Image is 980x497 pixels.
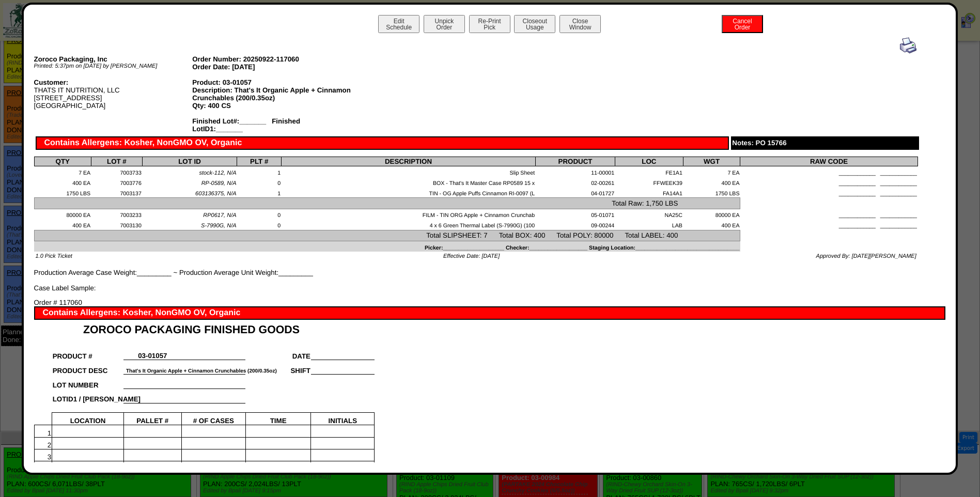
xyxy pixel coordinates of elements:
td: 0 [237,177,282,187]
td: LOT NUMBER [52,375,124,389]
td: 04-01727 [536,187,615,197]
th: LOC [615,157,683,166]
td: 80000 EA [683,209,740,219]
div: Qty: 400 CS [192,102,351,110]
td: ____________ ____________ [740,177,917,187]
td: 7003137 [91,187,143,197]
button: UnpickOrder [424,15,465,33]
td: 2 [34,437,52,449]
button: EditSchedule [378,15,419,33]
div: Finished Lot#:_______ Finished LotID1:_______ [192,117,351,133]
th: PRODUCT [536,157,615,166]
td: 1750 LBS [34,187,91,197]
div: Product: 03-01057 [192,79,351,86]
td: Total Raw: 1,750 LBS [34,198,740,209]
td: ZOROCO PACKAGING FINISHED GOODS [52,320,375,336]
th: LOT ID [142,157,237,166]
td: 02-00261 [536,177,615,187]
td: 7003233 [91,209,143,219]
td: FILM - TIN ORG Apple + Cinnamon Crunchab [282,209,536,219]
td: ____________ ____________ [740,209,917,219]
td: 400 EA [34,177,91,187]
div: THATS IT NUTRITION, LLC [STREET_ADDRESS] [GEOGRAPHIC_DATA] [34,79,193,110]
span: Effective Date: [DATE] [443,253,500,259]
span: Approved By: [DATE][PERSON_NAME] [816,253,916,259]
span: 603136375, N/A [195,191,237,197]
td: 7 EA [34,166,91,177]
td: FFWEEK39 [615,177,683,187]
td: 1750 LBS [683,187,740,197]
td: 7 EA [683,166,740,177]
div: Customer: [34,79,193,86]
td: 400 EA [683,220,740,230]
td: 400 EA [683,177,740,187]
span: RP0617, N/A [203,212,236,219]
td: Slip Sheet [282,166,536,177]
td: SHIFT [245,360,311,375]
td: 11-00001 [536,166,615,177]
button: CancelOrder [722,15,763,33]
td: 0 [237,209,282,219]
th: LOT # [91,157,143,166]
td: 03-01057 [123,346,181,360]
td: 1 [237,166,282,177]
td: INITIALS [311,412,375,425]
td: 400 EA [34,220,91,230]
td: ____________ ____________ [740,220,917,230]
td: 80000 EA [34,209,91,219]
td: # OF CASES [181,412,245,425]
a: CloseWindow [558,23,602,31]
button: CloseWindow [559,15,601,33]
div: Order Number: 20250922-117060 [192,55,351,63]
td: DATE [245,346,311,360]
td: LAB [615,220,683,230]
td: FE1A1 [615,166,683,177]
th: DESCRIPTION [282,157,536,166]
td: FA14A1 [615,187,683,197]
td: 7003776 [91,177,143,187]
td: Total SLIPSHEET: 7 Total BOX: 400 Total POLY: 80000 Total LABEL: 400 [34,230,740,241]
td: TIME [245,412,311,425]
div: Production Average Case Weight:_________ ~ Production Average Unit Weight:_________ Case Label Sa... [34,37,918,292]
td: 09-00244 [536,220,615,230]
button: CloseoutUsage [514,15,555,33]
td: 7003733 [91,166,143,177]
td: PRODUCT # [52,346,124,360]
td: PALLET # [123,412,181,425]
span: stock-112, N/A [199,170,236,176]
button: Re-PrintPick [469,15,510,33]
th: PLT # [237,157,282,166]
td: 1 [34,425,52,437]
span: S-7990G, N/A [201,223,236,229]
div: Contains Allergens: Kosher, NonGMO OV, Organic [34,306,945,320]
font: That's It Organic Apple + Cinnamon Crunchables (200/0.35oz) [126,368,277,374]
td: PRODUCT DESC [52,360,124,375]
td: 05-01071 [536,209,615,219]
td: Picker:____________________ Checker:___________________ Staging Location:________________________... [34,241,740,251]
td: LOCATION [52,412,124,425]
div: Order Date: [DATE] [192,63,351,71]
th: WGT [683,157,740,166]
td: 4 x 6 Green Thermal Label (S-7990G) (100 [282,220,536,230]
td: TIN - OG Apple Puffs Cinnamon RI-0097 (L [282,187,536,197]
td: NA25C [615,209,683,219]
div: Printed: 5:37pm on [DATE] by [PERSON_NAME] [34,63,193,69]
span: 1.0 Pick Ticket [36,253,72,259]
div: Description: That's It Organic Apple + Cinnamon Crunchables (200/0.35oz) [192,86,351,102]
span: RP-0589, N/A [201,180,237,187]
td: 3 [34,449,52,461]
div: Contains Allergens: Kosher, NonGMO OV, Organic [36,136,729,150]
td: 4 [34,461,52,473]
td: 0 [237,220,282,230]
div: Notes: PO 15766 [731,136,919,150]
th: QTY [34,157,91,166]
th: RAW CODE [740,157,917,166]
td: 1 [237,187,282,197]
img: print.gif [900,37,916,54]
td: ____________ ____________ [740,166,917,177]
td: LOTID1 / [PERSON_NAME] [52,389,124,403]
td: 7003130 [91,220,143,230]
td: ____________ ____________ [740,187,917,197]
td: BOX - That's It Master Case RP0589 15 x [282,177,536,187]
div: Zoroco Packaging, Inc [34,55,193,63]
